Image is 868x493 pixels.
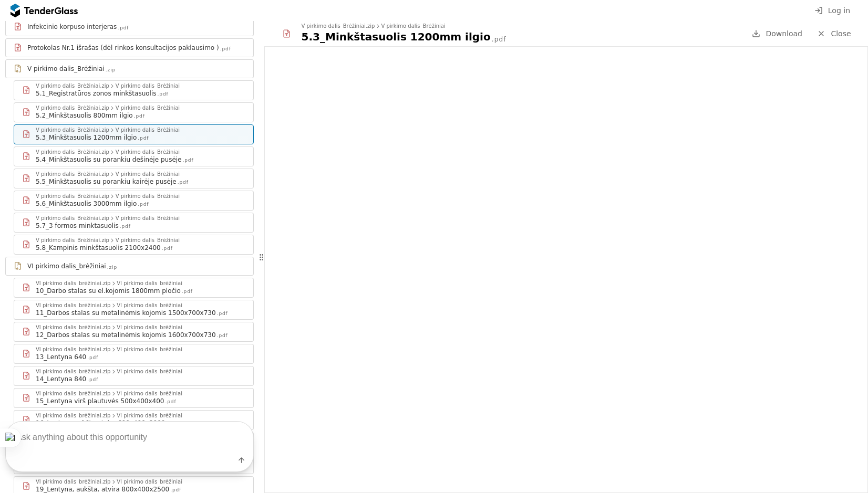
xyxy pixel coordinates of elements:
[36,309,216,317] div: 11_Darbos stalas su metalinėmis kojomis 1500x700x730
[14,102,254,122] a: V pirkimo dalis_Brėžiniai.zipV pirkimo dalis_Brėžiniai5.2_Minkštasuolis 800mm ilgio.pdf
[116,172,180,177] div: V pirkimo dalis_Brėžiniai
[27,44,219,52] div: Protokolas Nr.1 išrašas (dėl rinkos konsultacijos paklausimo )
[766,29,802,38] span: Download
[87,354,98,361] div: .pdf
[116,150,180,155] div: V pirkimo dalis_Brėžiniai
[811,27,857,40] a: Close
[107,264,117,271] div: .zip
[162,245,173,252] div: .pdf
[14,388,254,408] a: VI pirkimo dalis_brėžiniai.zipVI pirkimo dalis_brėžiniai15_Lentyna virš plautuvės 500x400x400.pdf
[381,24,445,29] div: V pirkimo dalis_Brėžiniai
[117,369,182,374] div: VI pirkimo dalis_brėžiniai
[14,80,254,100] a: V pirkimo dalis_Brėžiniai.zipV pirkimo dalis_Brėžiniai5.1_Registratūros zonos minkštasuolis.pdf
[116,238,180,243] div: V pirkimo dalis_Brėžiniai
[36,216,109,221] div: V pirkimo dalis_Brėžiniai.zip
[36,391,110,396] div: VI pirkimo dalis_brėžiniai.zip
[5,17,254,36] a: Infekcinio korpuso interjeras.pdf
[14,235,254,255] a: V pirkimo dalis_Brėžiniai.zipV pirkimo dalis_Brėžiniai5.8_Kampinis minkštasuolis 2100x2400.pdf
[165,398,176,405] div: .pdf
[14,278,254,298] a: VI pirkimo dalis_brėžiniai.zipVI pirkimo dalis_brėžiniai10_Darbo stalas su el.kojomis 1800mm ploč...
[87,376,98,383] div: .pdf
[116,216,180,221] div: V pirkimo dalis_Brėžiniai
[117,325,182,330] div: VI pirkimo dalis_brėžiniai
[828,6,850,15] span: Log in
[5,38,254,57] a: Protokolas Nr.1 išrašas (dėl rinkos konsultacijos paklausimo ).pdf
[27,262,106,270] div: VI pirkimo dalis_brėžiniai
[36,89,157,98] div: 5.1_Registratūros zonos minkštasuolis
[5,59,254,78] a: V pirkimo dalis_Brėžiniai.zip
[14,366,254,386] a: VI pirkimo dalis_brėžiniai.zipVI pirkimo dalis_brėžiniai14_Lentyna 840.pdf
[217,332,228,339] div: .pdf
[36,194,109,199] div: V pirkimo dalis_Brėžiniai.zip
[36,106,109,111] div: V pirkimo dalis_Brėžiniai.zip
[117,391,182,396] div: VI pirkimo dalis_brėžiniai
[36,375,86,383] div: 14_Lentyna 840
[5,257,254,276] a: VI pirkimo dalis_brėžiniai.zip
[36,200,137,208] div: 5.6_Minkštasuolis 3000mm ilgio
[36,244,161,252] div: 5.8_Kampinis minkštasuolis 2100x2400
[14,146,254,166] a: V pirkimo dalis_Brėžiniai.zipV pirkimo dalis_Brėžiniai5.4_Minkštasuolis su porankiu dešinėje pusė...
[302,29,491,44] div: 5.3_Minkštasuolis 1200mm ilgio
[36,331,216,339] div: 12_Darbos stalas su metalinėmis kojomis 1600x700x730
[120,223,131,230] div: .pdf
[14,191,254,211] a: V pirkimo dalis_Brėžiniai.zipV pirkimo dalis_Brėžiniai5.6_Minkštasuolis 3000mm ilgio.pdf
[182,157,193,164] div: .pdf
[36,325,110,330] div: VI pirkimo dalis_brėžiniai.zip
[36,155,181,164] div: 5.4_Minkštasuolis su porankiu dešinėje pusėje
[134,113,145,120] div: .pdf
[36,172,109,177] div: V pirkimo dalis_Brėžiniai.zip
[36,222,119,230] div: 5.7_3 formos minktasuolis
[14,344,254,364] a: VI pirkimo dalis_brėžiniai.zipVI pirkimo dalis_brėžiniai13_Lentyna 640.pdf
[36,133,137,142] div: 5.3_Minkštasuolis 1200mm ilgio
[36,238,109,243] div: V pirkimo dalis_Brėžiniai.zip
[831,29,851,38] span: Close
[14,169,254,188] a: V pirkimo dalis_Brėžiniai.zipV pirkimo dalis_Brėžiniai5.5_Minkštasuolis su porankiu kairėje pusėj...
[14,124,254,144] a: V pirkimo dalis_Brėžiniai.zipV pirkimo dalis_Brėžiniai5.3_Minkštasuolis 1200mm ilgio.pdf
[106,67,116,74] div: .zip
[492,35,507,44] div: .pdf
[36,150,109,155] div: V pirkimo dalis_Brėžiniai.zip
[36,83,109,89] div: V pirkimo dalis_Brėžiniai.zip
[36,177,177,186] div: 5.5_Minkštasuolis su porankiu kairėje pusėje
[36,369,110,374] div: VI pirkimo dalis_brėžiniai.zip
[118,25,129,32] div: .pdf
[116,106,180,111] div: V pirkimo dalis_Brėžiniai
[14,322,254,342] a: VI pirkimo dalis_brėžiniai.zipVI pirkimo dalis_brėžiniai12_Darbos stalas su metalinėmis kojomis 1...
[217,310,228,317] div: .pdf
[117,347,182,352] div: VI pirkimo dalis_brėžiniai
[36,287,181,295] div: 10_Darbo stalas su el.kojomis 1800mm pločio
[14,300,254,320] a: VI pirkimo dalis_brėžiniai.zipVI pirkimo dalis_brėžiniai11_Darbos stalas su metalinėmis kojomis 1...
[36,111,133,120] div: 5.2_Minkštasuolis 800mm ilgio
[138,135,149,142] div: .pdf
[117,303,182,308] div: VI pirkimo dalis_brėžiniai
[27,23,117,31] div: Infekcinio korpuso interjeras
[36,397,164,405] div: 15_Lentyna virš plautuvės 500x400x400
[811,4,853,17] button: Log in
[749,27,805,40] a: Download
[302,24,375,29] div: V pirkimo dalis_Brėžiniai.zip
[117,281,182,286] div: VI pirkimo dalis_brėžiniai
[138,201,149,208] div: .pdf
[158,91,169,98] div: .pdf
[36,353,86,361] div: 13_Lentyna 640
[220,46,231,53] div: .pdf
[14,213,254,233] a: V pirkimo dalis_Brėžiniai.zipV pirkimo dalis_Brėžiniai5.7_3 formos minktasuolis.pdf
[116,128,180,133] div: V pirkimo dalis_Brėžiniai
[36,303,110,308] div: VI pirkimo dalis_brėžiniai.zip
[36,281,110,286] div: VI pirkimo dalis_brėžiniai.zip
[116,83,180,89] div: V pirkimo dalis_Brėžiniai
[178,179,189,186] div: .pdf
[36,347,110,352] div: VI pirkimo dalis_brėžiniai.zip
[116,194,180,199] div: V pirkimo dalis_Brėžiniai
[27,65,105,73] div: V pirkimo dalis_Brėžiniai
[36,128,109,133] div: V pirkimo dalis_Brėžiniai.zip
[182,288,193,295] div: .pdf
